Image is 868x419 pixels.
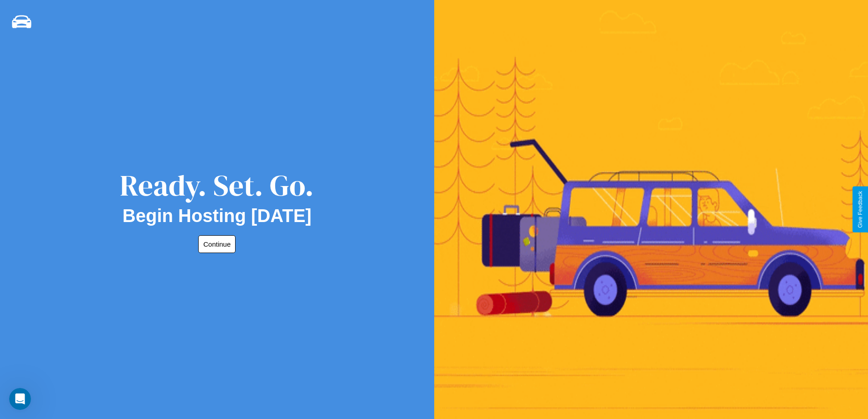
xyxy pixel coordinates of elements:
div: Give Feedback [857,191,863,228]
h2: Begin Hosting [DATE] [123,206,312,226]
iframe: Intercom live chat [9,388,31,410]
button: Continue [198,235,236,253]
div: Ready. Set. Go. [120,165,314,206]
